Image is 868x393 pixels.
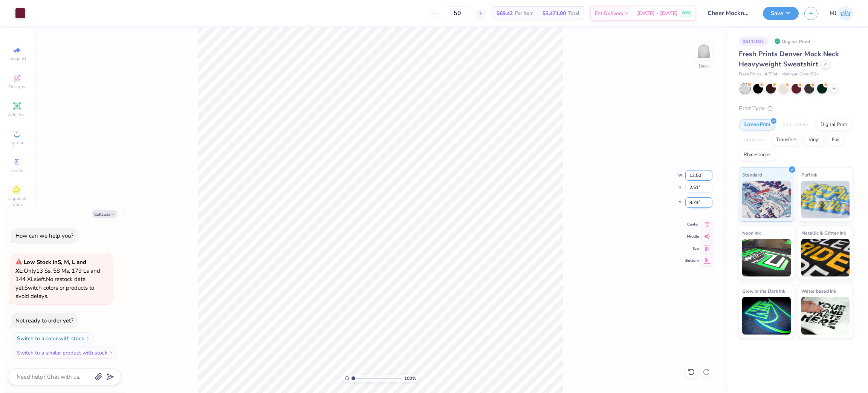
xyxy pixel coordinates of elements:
[830,6,853,21] a: MJ
[595,9,623,17] span: Est. Delivery
[702,6,757,21] input: Untitled Design
[742,181,791,218] img: Standard
[637,9,678,17] span: [DATE] - [DATE]
[685,258,699,263] span: Bottom
[497,9,513,17] span: $69.42
[781,71,819,78] span: Minimum Order: 50 +
[15,232,73,239] div: How can we help you?
[15,258,86,275] strong: Low Stock in S, M, L and XL :
[685,234,699,239] span: Middle
[742,239,791,276] img: Neon Ink
[443,6,472,20] input: – –
[771,134,801,146] div: Transfers
[830,9,836,18] span: MJ
[827,134,845,146] div: Foil
[515,9,533,17] span: Per Item
[816,119,852,130] div: Digital Print
[739,119,775,130] div: Screen Print
[8,112,26,118] span: Add Text
[9,140,24,146] span: Upload
[542,9,566,17] span: $3,471.00
[772,37,815,46] div: Original Proof
[739,149,775,161] div: Rhinestones
[86,336,90,341] img: Switch to a color with stock
[739,37,769,46] div: # 511183C
[682,11,690,16] span: FREE
[742,171,762,179] span: Standard
[765,71,778,78] span: # FP94
[13,347,118,359] button: Switch to a similar product with stock
[568,9,579,17] span: Total
[801,171,817,179] span: Puff Ink
[11,167,23,173] span: Greek
[804,134,825,146] div: Vinyl
[699,63,709,69] div: Back
[15,258,100,300] span: Only 13 Ss, 58 Ms, 179 Ls and 144 XLs left. Switch colors or products to avoid delays.
[742,297,791,335] img: Glow in the Dark Ink
[15,317,73,324] div: Not ready to order yet?
[838,6,853,21] img: Mark Joshua Mullasgo
[801,229,846,237] span: Metallic & Glitter Ink
[8,56,26,62] span: Image AI
[739,134,769,146] div: Applique
[801,181,850,218] img: Puff Ink
[801,287,836,295] span: Water based Ink
[109,350,113,355] img: Switch to a similar product with stock
[801,239,850,276] img: Metallic & Glitter Ink
[13,332,94,344] button: Switch to a color with stock
[801,297,850,335] img: Water based Ink
[9,84,25,90] span: Designs
[739,71,761,78] span: Fresh Prints
[742,229,761,237] span: Neon Ink
[778,119,813,130] div: Embroidery
[92,210,117,218] button: Collapse
[696,44,711,59] img: Back
[685,222,699,227] span: Center
[4,195,30,207] span: Clipart & logos
[739,104,853,113] div: Print Type
[763,7,799,20] button: Save
[685,246,699,251] span: Top
[739,49,839,69] span: Fresh Prints Denver Mock Neck Heavyweight Sweatshirt
[15,275,86,292] span: No restock date yet.
[404,375,416,382] span: 100 %
[742,287,785,295] span: Glow in the Dark Ink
